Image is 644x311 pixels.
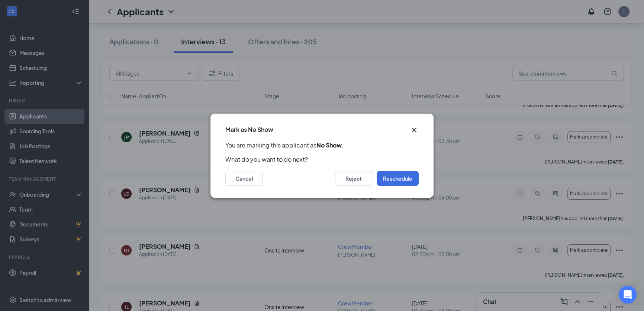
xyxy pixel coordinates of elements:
button: Reschedule [377,171,419,186]
button: Reject [335,171,372,186]
div: Open Intercom Messenger [619,286,637,304]
svg: Cross [410,126,419,134]
button: Cancel [225,171,263,186]
h3: Mark as No Show [225,126,273,134]
b: No Show [316,141,342,149]
p: What do you want to do next? [225,155,419,164]
p: You are marking this applicant as . [225,141,419,149]
button: Close [410,126,419,134]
